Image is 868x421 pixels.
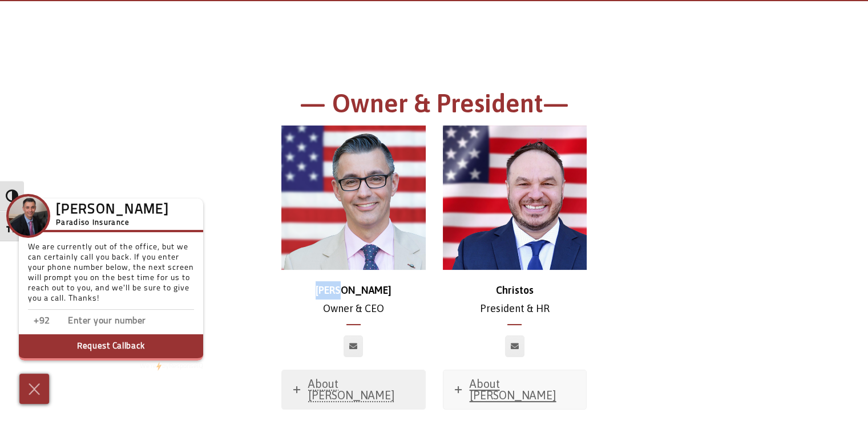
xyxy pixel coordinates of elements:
p: We are currently out of the office, but we can certainly call you back. If you enter your phone n... [28,242,194,310]
span: We're by [140,363,169,370]
span: About [PERSON_NAME] [308,377,395,402]
img: Christos_500x500 [443,126,587,270]
h3: [PERSON_NAME] [56,205,169,216]
img: Company Icon [9,196,48,236]
img: Powered by icon [156,362,162,371]
span: About [PERSON_NAME] [470,377,556,402]
a: About [PERSON_NAME] [443,370,587,409]
h5: Paradiso Insurance [56,217,169,229]
button: Request Callback [19,334,203,361]
a: About [PERSON_NAME] [282,370,425,409]
a: We'rePowered by iconbyResponseiQ [140,363,203,370]
img: Cross icon [26,380,43,398]
h1: — Owner & President— [120,87,748,126]
p: President & HR [443,281,587,318]
p: Owner & CEO [281,281,426,318]
input: Enter country code [34,313,148,330]
strong: Christos [496,284,534,296]
input: Enter phone number [68,313,182,330]
strong: [PERSON_NAME] [316,284,391,296]
img: chris-500x500 (1) [281,126,426,270]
